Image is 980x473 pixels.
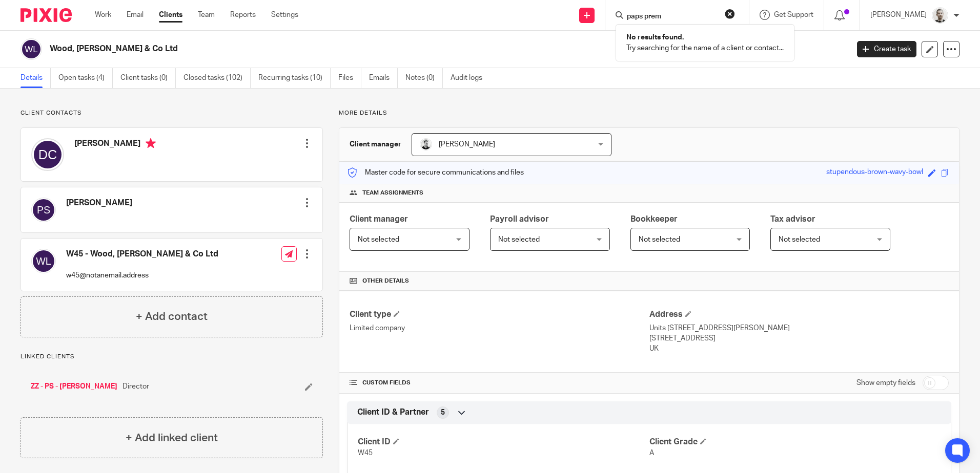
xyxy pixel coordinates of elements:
p: [STREET_ADDRESS] [649,333,949,343]
span: 5 [441,407,445,418]
p: Master code for secure communications and files [347,167,524,178]
img: svg%3E [31,249,56,273]
h4: + Add contact [136,309,208,325]
p: More details [339,109,959,117]
h4: [PERSON_NAME] [74,138,156,151]
img: svg%3E [31,198,56,222]
h3: Client manager [350,139,401,149]
input: Search [626,12,718,21]
p: [PERSON_NAME] [870,10,927,20]
span: Not selected [639,236,680,243]
img: Dave_2025.jpg [420,138,432,150]
h4: CUSTOM FIELDS [350,379,649,387]
p: UK [649,343,949,354]
span: Director [122,381,149,392]
img: svg%3E [21,38,42,60]
img: svg%3E [31,138,64,171]
p: Units [STREET_ADDRESS][PERSON_NAME] [649,323,949,333]
a: Details [21,68,51,88]
p: w45@notanemail.address [66,270,218,281]
h4: W45 - Wood, [PERSON_NAME] & Co Ltd [66,249,218,260]
h4: [PERSON_NAME] [66,198,132,208]
p: Limited company [350,323,649,333]
a: ZZ - PS - [PERSON_NAME] [31,381,117,392]
a: Files [338,68,361,88]
img: Pixie [21,8,72,22]
a: Team [198,10,215,20]
span: W45 [358,449,373,457]
i: Primary [146,138,156,148]
span: Not selected [358,236,399,243]
h4: Client ID [358,437,649,447]
span: Not selected [779,236,820,243]
h4: Address [649,309,949,320]
span: Get Support [774,11,813,18]
a: Recurring tasks (10) [258,68,331,88]
a: Notes (0) [405,68,443,88]
a: Email [127,10,144,20]
a: Work [95,10,111,20]
a: Client tasks (0) [120,68,176,88]
a: Open tasks (4) [58,68,113,88]
span: Bookkeeper [630,215,678,223]
p: Client contacts [21,109,323,117]
span: Other details [362,277,409,285]
span: Team assignments [362,189,423,197]
button: Clear [725,9,735,19]
a: Closed tasks (102) [183,68,251,88]
a: Create task [857,41,916,57]
img: PS.png [932,7,948,24]
label: Show empty fields [856,378,915,388]
a: Emails [369,68,398,88]
span: Client manager [350,215,408,223]
p: Linked clients [21,353,323,361]
a: Audit logs [451,68,490,88]
span: Client ID & Partner [357,407,429,418]
h4: + Add linked client [126,430,218,446]
span: Tax advisor [770,215,815,223]
span: Not selected [498,236,540,243]
h4: Client Grade [649,437,941,447]
h4: Client type [350,309,649,320]
a: Settings [271,10,298,20]
span: Payroll advisor [490,215,549,223]
div: stupendous-brown-wavy-bowl [826,167,923,179]
a: Reports [230,10,256,20]
h2: Wood, [PERSON_NAME] & Co Ltd [50,44,683,54]
a: Clients [159,10,182,20]
span: A [649,449,654,457]
span: [PERSON_NAME] [439,141,495,148]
